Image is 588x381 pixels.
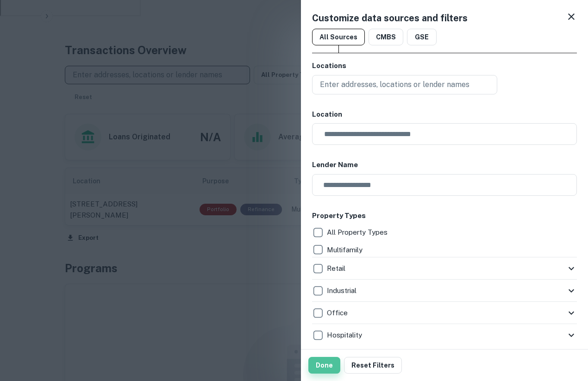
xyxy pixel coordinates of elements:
p: Multifamily [327,244,364,256]
p: Enter addresses, locations or lender names [320,79,469,90]
p: Industrial [327,285,358,296]
h6: Lender Name [312,160,577,170]
button: Enter addresses, locations or lender names [312,75,497,94]
h6: Location [312,109,577,120]
div: Office [312,302,577,324]
div: Retail [312,257,577,280]
p: Hospitality [327,330,364,341]
div: Hospitality [312,324,577,346]
h6: Locations [312,61,577,71]
p: All Property Types [327,227,389,238]
h6: Property Types [312,211,577,221]
p: Retail [327,263,347,274]
button: Reset Filters [344,357,402,374]
p: Office [327,307,350,319]
button: CMBS [369,29,403,45]
iframe: Chat Widget [542,307,588,351]
div: Industrial [312,280,577,302]
button: Done [308,357,340,374]
h5: Customize data sources and filters [312,11,468,25]
button: GSE [407,29,437,45]
button: All Sources [312,29,365,45]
